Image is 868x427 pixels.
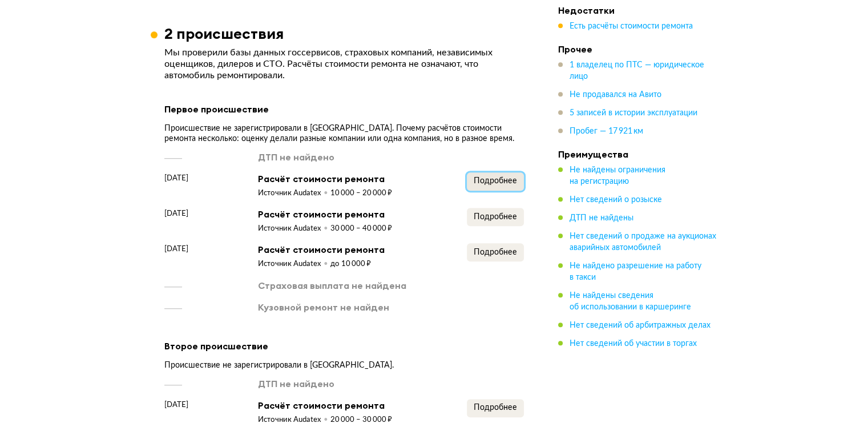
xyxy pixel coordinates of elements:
[330,415,392,425] div: 20 000 – 30 000 ₽
[164,399,188,410] span: [DATE]
[164,360,524,370] div: Происшествие не зарегистрировали в [GEOGRAPHIC_DATA].
[258,399,392,412] div: Расчёт стоимости ремонта
[164,102,524,116] div: Первое происшествие
[467,399,524,417] button: Подробнее
[474,213,517,221] span: Подробнее
[467,243,524,261] button: Подробнее
[570,340,697,348] span: Нет сведений об участии в торгах
[474,177,517,185] span: Подробнее
[330,188,392,199] div: 10 000 – 20 000 ₽
[467,208,524,226] button: Подробнее
[164,208,188,219] span: [DATE]
[164,172,188,184] span: [DATE]
[258,188,330,199] div: Источник Audatex
[467,172,524,191] button: Подробнее
[558,148,718,160] h4: Преимущества
[474,404,517,412] span: Подробнее
[570,22,693,30] span: Есть расчёты стоимости ремонта
[164,243,188,255] span: [DATE]
[570,262,701,281] span: Не найдено разрешение на работу в такси
[258,208,392,220] div: Расчёт стоимости ремонта
[330,224,392,234] div: 30 000 – 40 000 ₽
[570,321,710,329] span: Нет сведений об арбитражных делах
[570,292,691,311] span: Не найдены сведения об использовании в каршеринге
[558,43,718,55] h4: Прочее
[570,232,716,252] span: Нет сведений о продаже на аукционах аварийных автомобилей
[570,109,697,117] span: 5 записей в истории эксплуатации
[474,248,517,256] span: Подробнее
[570,214,633,222] span: ДТП не найдены
[330,259,371,269] div: до 10 000 ₽
[164,339,524,353] div: Второе происшествие
[258,259,330,269] div: Источник Audatex
[258,415,330,425] div: Источник Audatex
[258,243,385,256] div: Расчёт стоимости ремонта
[558,5,718,16] h4: Недостатки
[164,123,524,144] div: Происшествие не зарегистрировали в [GEOGRAPHIC_DATA]. Почему расчётов стоимости ремонта несколько...
[258,301,389,313] div: Кузовной ремонт не найден
[570,127,643,135] span: Пробег — 17 921 км
[258,279,406,292] div: Страховая выплата не найдена
[570,166,665,186] span: Не найдены ограничения на регистрацию
[164,25,284,42] h3: 2 происшествия
[164,47,524,81] p: Мы проверили базы данных госсервисов, страховых компаний, независимых оценщиков, дилеров и СТО. Р...
[570,196,662,204] span: Нет сведений о розыске
[258,151,334,163] div: ДТП не найдено
[570,61,704,80] span: 1 владелец по ПТС — юридическое лицо
[570,91,661,99] span: Не продавался на Авито
[258,377,334,390] div: ДТП не найдено
[258,172,392,185] div: Расчёт стоимости ремонта
[258,224,330,234] div: Источник Audatex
